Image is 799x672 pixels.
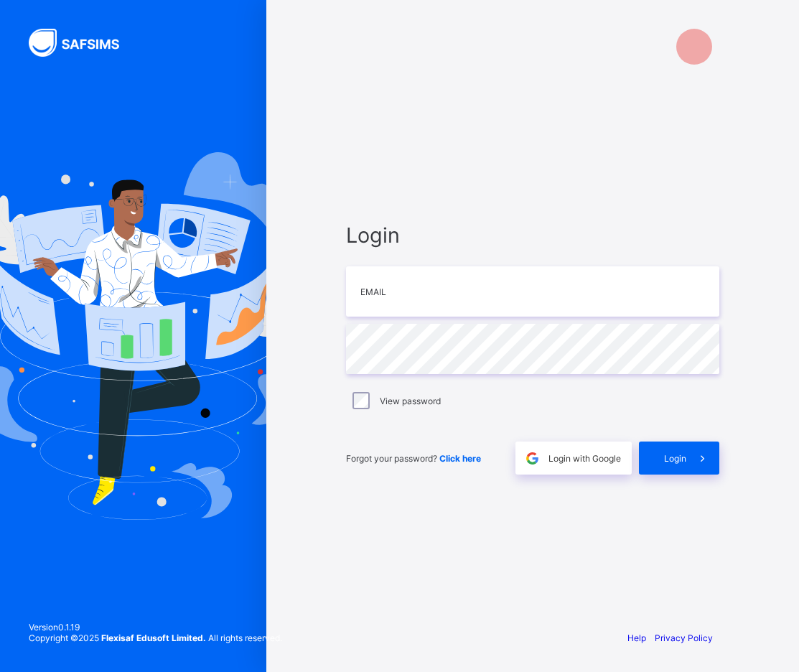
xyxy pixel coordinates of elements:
[29,29,136,57] img: SAFSIMS Logo
[627,633,646,643] a: Help
[655,633,713,643] a: Privacy Policy
[29,622,282,633] span: Version 0.1.19
[524,450,541,467] img: google.396cfc9801f0270233282035f929180a.svg
[346,453,481,464] span: Forgot your password?
[380,396,441,406] label: View password
[664,453,686,464] span: Login
[29,633,282,643] span: Copyright © 2025 All rights reserved.
[346,223,719,248] span: Login
[548,453,621,464] span: Login with Google
[439,453,481,464] a: Click here
[101,633,206,643] strong: Flexisaf Edusoft Limited.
